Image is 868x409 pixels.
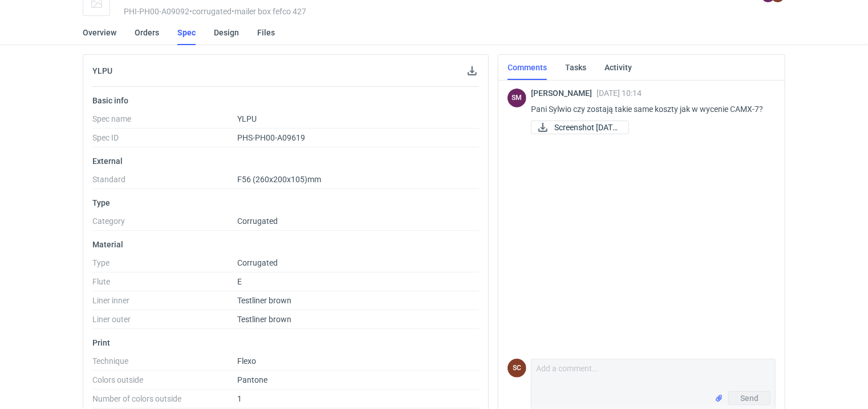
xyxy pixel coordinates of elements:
[92,315,237,329] dt: Liner outer
[92,175,237,189] dt: Standard
[214,20,239,45] a: Design
[92,258,237,272] dt: Type
[92,66,112,75] h2: YLPU
[237,133,305,142] span: PHS-PH00-A09619
[554,121,619,134] span: Screenshot [DATE]..
[740,394,759,402] span: Send
[237,356,256,366] span: Flexo
[237,315,291,324] span: Testliner brown
[237,216,278,226] span: Corrugated
[531,121,629,134] a: Screenshot [DATE]..
[237,114,257,123] span: YLPU
[531,102,766,116] p: Pani Sylwio czy zostają takie same koszty jak w wycenie CAMX-7?
[237,375,267,384] span: Pantone
[237,258,278,267] span: Corrugated
[92,157,479,166] p: External
[531,89,597,98] span: [PERSON_NAME]
[237,296,291,305] span: Testliner brown
[465,64,479,78] button: Download specification
[257,20,275,45] a: Files
[508,89,526,107] figcaption: SM
[232,7,306,16] span: • mailer box fefco 427
[508,55,547,80] a: Comments
[597,89,642,98] span: [DATE] 10:14
[189,7,232,16] span: • corrugated
[508,89,526,107] div: Sebastian Markut
[508,359,526,378] figcaption: SC
[508,359,526,378] div: Sylwia Cichórz
[92,394,237,408] dt: Number of colors outside
[92,133,237,147] dt: Spec ID
[237,277,242,286] span: E
[92,114,237,129] dt: Spec name
[237,394,242,403] span: 1
[92,96,479,105] p: Basic info
[83,20,116,45] a: Overview
[177,20,196,45] a: Spec
[135,20,159,45] a: Orders
[728,391,770,405] button: Send
[565,55,586,80] a: Tasks
[92,198,479,207] p: Type
[92,338,479,347] p: Print
[237,175,321,184] span: F56 (260x200x105)mm
[92,277,237,291] dt: Flute
[92,240,479,249] p: Material
[92,216,237,231] dt: Category
[92,296,237,310] dt: Liner inner
[92,375,237,390] dt: Colors outside
[605,55,632,80] a: Activity
[124,7,708,16] div: PHI-PH00-A09092
[531,121,629,134] div: Screenshot 2025-09-19 at 10.14.04.png
[92,356,237,371] dt: Technique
